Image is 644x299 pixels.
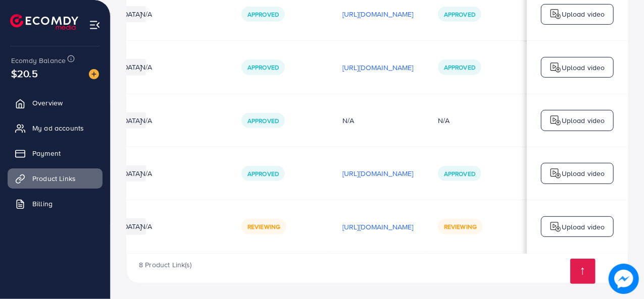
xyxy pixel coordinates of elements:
[247,10,279,19] span: Approved
[140,62,152,72] span: N/A
[8,168,103,189] a: Product Links
[342,221,414,233] p: [URL][DOMAIN_NAME]
[89,69,99,79] img: image
[444,63,475,72] span: Approved
[8,93,103,113] a: Overview
[247,63,279,72] span: Approved
[247,116,279,125] span: Approved
[139,260,192,270] span: 8 Product Link(s)
[444,10,475,19] span: Approved
[10,65,38,83] span: $20.5
[140,168,152,178] span: N/A
[342,62,414,74] p: [URL][DOMAIN_NAME]
[342,8,414,20] p: [URL][DOMAIN_NAME]
[89,19,101,31] img: menu
[32,148,61,158] span: Payment
[550,167,562,180] img: logo
[550,221,562,233] img: logo
[32,98,63,108] span: Overview
[32,199,53,209] span: Billing
[444,169,475,178] span: Approved
[140,221,152,231] span: N/A
[11,55,66,66] span: Ecomdy Balance
[550,8,562,20] img: logo
[550,114,562,127] img: logo
[562,114,605,127] p: Upload video
[247,222,280,231] span: Reviewing
[10,14,78,30] img: logo
[140,9,152,19] span: N/A
[342,115,414,126] div: N/A
[8,118,103,138] a: My ad accounts
[32,173,76,184] span: Product Links
[8,194,103,214] a: Billing
[562,221,605,233] p: Upload video
[562,167,605,180] p: Upload video
[8,143,103,163] a: Payment
[32,123,84,133] span: My ad accounts
[562,8,605,20] p: Upload video
[247,169,279,178] span: Approved
[342,167,414,180] p: [URL][DOMAIN_NAME]
[550,62,562,74] img: logo
[444,222,477,231] span: Reviewing
[140,115,152,126] span: N/A
[438,115,450,126] div: N/A
[562,62,605,74] p: Upload video
[610,265,638,293] img: image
